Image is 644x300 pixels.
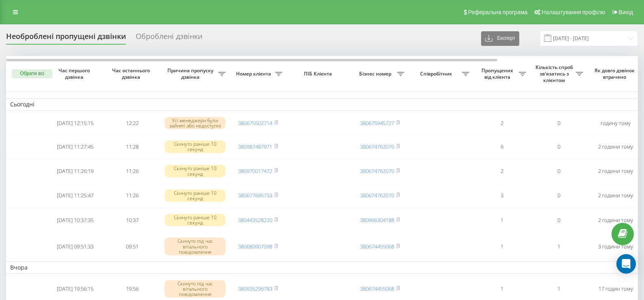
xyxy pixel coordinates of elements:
span: Як довго дзвінок втрачено [594,67,637,80]
td: 11:28 [104,135,160,158]
div: Скинуто під час вітального повідомлення [165,280,226,298]
a: 380674762070 [360,167,394,175]
div: Скинуто раніше 10 секунд [165,165,226,177]
a: 380675502714 [238,119,272,127]
div: Усі менеджери були зайняті або недоступні [165,117,226,129]
td: 1 [473,209,530,231]
td: [DATE] 10:37:35 [47,209,104,231]
td: 0 [530,135,587,158]
a: 380674762070 [360,192,394,199]
span: Співробітник [412,71,462,77]
td: 1 [530,233,587,260]
td: 09:51 [104,233,160,260]
button: Експорт [481,31,519,46]
td: [DATE] 11:27:45 [47,135,104,158]
div: Скинуто раніше 10 секунд [165,140,226,153]
td: 0 [530,209,587,231]
td: [DATE] 11:26:19 [47,160,104,183]
a: 380675945727 [360,119,394,127]
td: 3 години тому [587,233,644,260]
span: Вихід [619,9,633,15]
td: 2 години тому [587,209,644,231]
span: Налаштування профілю [542,9,605,15]
div: Скинуто раніше 10 секунд [165,190,226,202]
span: Номер клієнта [234,71,275,77]
span: Реферальна програма [468,9,528,15]
td: 11:26 [104,160,160,183]
td: 11:26 [104,184,160,207]
a: 380674455068 [360,285,394,292]
td: годину тому [587,112,644,134]
a: 380674455068 [360,243,394,250]
td: 2 [473,112,530,134]
div: Оброблені дзвінки [136,32,202,45]
a: 380680907098 [238,243,272,250]
span: Час останнього дзвінка [110,67,154,80]
span: ПІБ Клієнта [293,71,345,77]
span: Бізнес номер [356,71,397,77]
td: 0 [530,112,587,134]
a: 380677695733 [238,192,272,199]
div: Необроблені пропущені дзвінки [6,32,126,45]
td: 12:22 [104,112,160,134]
button: Обрати всі [12,69,52,78]
span: Час першого дзвінка [53,67,97,80]
div: Open Intercom Messenger [616,254,636,274]
td: 10:37 [104,209,160,231]
span: Пропущених від клієнта [477,67,519,80]
a: 380966304188 [360,216,394,224]
div: Скинуто під час вітального повідомлення [165,237,226,255]
div: Скинуто раніше 10 секунд [165,214,226,226]
td: 3 [473,184,530,207]
td: 6 [473,135,530,158]
span: Причина пропуску дзвінка [165,67,218,80]
span: Кількість спроб зв'язатись з клієнтом [534,64,576,83]
a: 380443528220 [238,216,272,224]
td: [DATE] 11:25:47 [47,184,104,207]
td: 0 [530,160,587,183]
td: 2 години тому [587,160,644,183]
td: 2 години тому [587,135,644,158]
td: [DATE] 09:51:33 [47,233,104,260]
td: 0 [530,184,587,207]
td: 2 [473,160,530,183]
td: 2 години тому [587,184,644,207]
a: 380674762070 [360,143,394,150]
td: [DATE] 12:15:15 [47,112,104,134]
a: 380935296783 [238,285,272,292]
a: 380970017472 [238,167,272,175]
td: 1 [473,233,530,260]
a: 380987487971 [238,143,272,150]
